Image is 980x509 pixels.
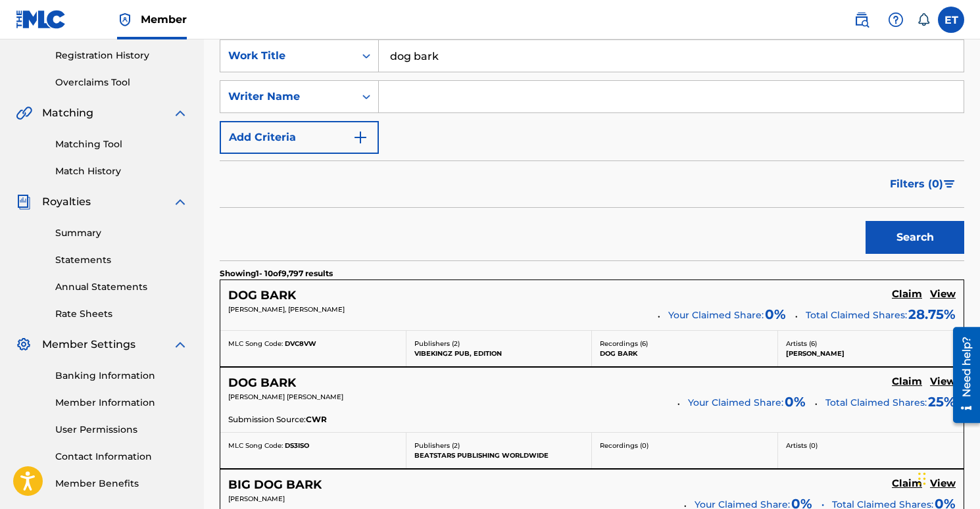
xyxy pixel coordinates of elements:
img: Top Rightsholder [117,12,133,28]
a: Member Benefits [55,477,188,491]
div: Sürükle [918,459,926,498]
span: DVC8VW [285,339,316,348]
p: Publishers ( 2 ) [414,339,584,349]
span: 0 % [765,304,786,324]
a: Rate Sheets [55,307,188,321]
a: Registration History [55,49,188,62]
span: [PERSON_NAME] [PERSON_NAME] [228,393,343,401]
span: Member Settings [42,337,135,352]
div: Writer Name [228,89,347,105]
p: Showing 1 - 10 of 9,797 results [220,268,333,279]
span: Filters ( 0 ) [890,176,943,192]
button: Add Criteria [220,121,379,154]
h5: Claim [892,288,922,301]
a: Match History [55,164,188,178]
img: Member Settings [16,337,32,352]
img: MLC Logo [16,10,66,29]
iframe: Resource Center [943,322,980,428]
img: Matching [16,105,32,121]
p: Recordings ( 0 ) [600,441,770,450]
div: Sohbet Aracı [914,446,980,509]
div: User Menu [938,7,964,33]
h5: Claim [892,477,922,490]
span: 25 % [928,392,956,412]
span: DS3ISO [285,441,309,450]
span: Your Claimed Share: [668,308,764,322]
span: 28.75 % [908,304,956,324]
a: View [930,288,956,303]
span: [PERSON_NAME] [228,495,285,503]
a: Matching Tool [55,137,188,151]
p: DOG BARK [600,349,770,358]
form: Search Form [220,39,964,260]
a: View [930,376,956,390]
span: CWR [306,414,327,425]
a: Public Search [848,7,875,33]
h5: View [930,288,956,301]
a: User Permissions [55,423,188,437]
span: Total Claimed Shares: [806,309,907,321]
p: [PERSON_NAME] [786,349,956,358]
p: Artists ( 0 ) [786,441,956,450]
p: BEATSTARS PUBLISHING WORLDWIDE [414,450,584,460]
a: Banking Information [55,369,188,383]
button: Filters (0) [882,168,964,201]
a: Statements [55,253,188,267]
a: Annual Statements [55,280,188,294]
span: MLC Song Code: [228,339,283,348]
iframe: Chat Widget [914,446,980,509]
span: Matching [42,105,93,121]
h5: DOG BARK [228,376,296,391]
span: Royalties [42,194,91,210]
img: expand [172,337,188,352]
span: Your Claimed Share: [688,396,783,410]
a: Contact Information [55,450,188,464]
button: Search [866,221,964,254]
img: search [854,12,870,28]
p: Publishers ( 2 ) [414,441,584,450]
span: Member [141,12,187,27]
h5: View [930,376,956,388]
a: Overclaims Tool [55,76,188,89]
img: help [888,12,904,28]
span: 0 % [785,392,806,412]
span: Submission Source: [228,414,306,425]
p: Recordings ( 6 ) [600,339,770,349]
p: VIBEKINGZ PUB, EDITION [414,349,584,358]
span: Total Claimed Shares: [825,397,927,408]
span: MLC Song Code: [228,441,283,450]
p: Artists ( 6 ) [786,339,956,349]
a: Member Information [55,396,188,410]
div: Help [883,7,909,33]
div: Work Title [228,48,347,64]
img: expand [172,105,188,121]
h5: BIG DOG BARK [228,477,322,493]
img: expand [172,194,188,210]
div: Notifications [917,13,930,26]
h5: DOG BARK [228,288,296,303]
h5: Claim [892,376,922,388]
img: Royalties [16,194,32,210]
span: [PERSON_NAME], [PERSON_NAME] [228,305,345,314]
img: 9d2ae6d4665cec9f34b9.svg [353,130,368,145]
img: filter [944,180,955,188]
a: Summary [55,226,188,240]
